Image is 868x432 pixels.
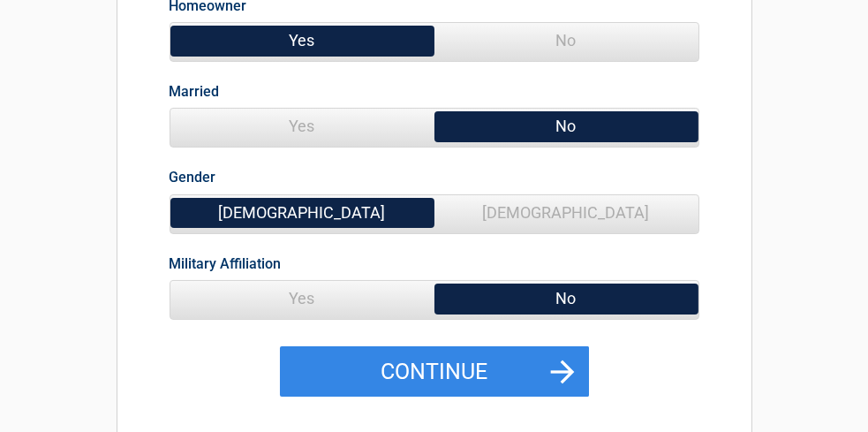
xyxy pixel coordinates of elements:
[170,23,434,58] span: Yes
[434,195,698,231] span: [DEMOGRAPHIC_DATA]
[170,165,216,189] label: Gender
[170,252,282,276] label: Military Affiliation
[170,195,434,231] span: [DEMOGRAPHIC_DATA]
[434,109,698,144] span: No
[170,281,434,316] span: Yes
[434,23,698,58] span: No
[434,281,698,316] span: No
[170,109,434,144] span: Yes
[170,80,220,103] label: Married
[280,346,589,398] button: Continue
